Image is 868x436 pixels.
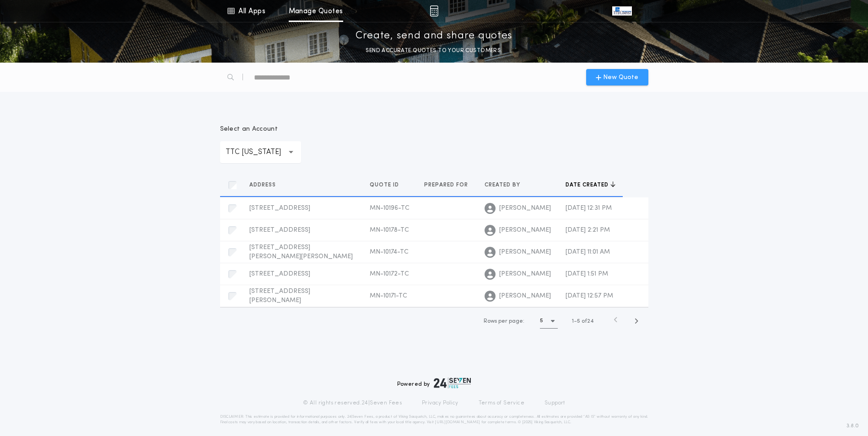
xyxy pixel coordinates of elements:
p: TTC [US_STATE] [226,147,296,158]
a: Terms of Service [479,399,524,407]
button: Quote ID [370,181,406,190]
img: img [430,5,438,16]
span: [DATE] 11:01 AM [566,249,610,255]
span: 3.8.0 [846,422,859,430]
span: [STREET_ADDRESS] [249,205,310,212]
img: logo [434,378,471,388]
p: DISCLAIMER: This estimate is provided for informational purposes only. 24|Seven Fees, a product o... [220,414,648,425]
span: 1 [572,319,574,324]
button: TTC [US_STATE] [220,141,301,163]
span: of 24 [582,317,593,325]
span: [PERSON_NAME] [499,270,551,279]
span: New Quote [603,73,638,82]
button: Address [249,181,283,190]
p: © All rights reserved. 24|Seven Fees [303,399,402,407]
span: Date created [566,181,610,189]
button: Date created [566,181,615,190]
span: [DATE] 2:21 PM [566,227,610,234]
span: 5 [577,319,580,324]
a: Privacy Policy [422,399,458,407]
span: [DATE] 12:31 PM [566,205,612,212]
span: MN-10172-TC [370,271,409,277]
p: SEND ACCURATE QUOTES TO YOUR CUSTOMERS. [366,46,502,55]
span: MN-10196-TC [370,205,410,212]
span: Prepared for [424,181,470,189]
span: [DATE] 1:51 PM [566,271,608,277]
span: [STREET_ADDRESS][PERSON_NAME] [249,288,310,304]
span: [STREET_ADDRESS][PERSON_NAME][PERSON_NAME] [249,244,353,260]
span: [DATE] 12:57 PM [566,292,613,299]
span: Rows per page: [484,319,524,324]
p: Create, send and share quotes [356,29,512,43]
span: [PERSON_NAME] [499,292,551,301]
img: vs-icon [612,6,631,16]
button: 5 [540,314,558,329]
span: [PERSON_NAME] [499,226,551,235]
a: [URL][DOMAIN_NAME] [435,420,480,424]
span: Address [249,181,278,189]
span: [STREET_ADDRESS] [249,227,310,234]
span: MN-10174-TC [370,249,409,255]
span: [PERSON_NAME] [499,204,551,213]
button: Created by [485,181,527,190]
button: New Quote [586,69,648,85]
div: Powered by [397,378,471,388]
span: [STREET_ADDRESS] [249,271,310,277]
a: Support [545,399,565,407]
span: MN-10178-TC [370,227,409,234]
span: MN-10171-TC [370,292,407,299]
p: Select an Account [220,125,301,134]
span: Created by [485,181,522,189]
h1: 5 [540,316,543,325]
span: Quote ID [370,181,401,189]
span: [PERSON_NAME] [499,248,551,257]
